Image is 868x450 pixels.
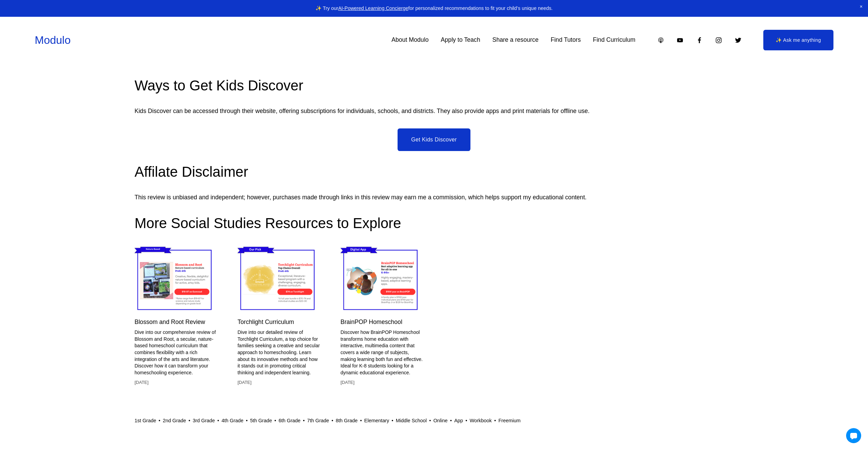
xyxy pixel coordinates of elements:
a: 7th Grade [307,418,329,423]
p: This review is unbiased and independent; however, purchases made through links in this review may... [134,192,734,203]
a: Middle School [396,418,427,423]
a: Apple Podcasts [657,37,664,44]
a: YouTube [676,37,684,44]
a: Apply to Teach [441,34,480,46]
a: Online [433,418,448,423]
a: Elementary [364,418,389,423]
p: Dive into our detailed review of Torchlight Curriculum, a top choice for families seeking a creat... [237,329,320,376]
img: Torchlight Curriculum [237,245,320,314]
a: Find Curriculum [593,34,635,46]
h2: Affilate Disclaimer [134,163,734,182]
h2: Ways to Get Kids Discover [134,76,734,95]
time: [DATE] [237,379,251,386]
time: [DATE] [340,379,354,386]
p: Dive into our comprehensive review of Blossom and Root, a secular, nature-based homeschool curric... [134,329,217,376]
a: Modulo [35,34,70,46]
a: 2nd Grade [163,418,186,423]
h2: More Social Studies Resources to Explore [134,214,734,233]
a: Torchlight Curriculum [237,318,294,325]
a: Twitter [735,37,742,44]
a: Find Tutors [550,34,581,46]
a: App [454,418,463,423]
a: 4th Grade [222,418,244,423]
a: 8th Grade [336,418,358,423]
a: Workbook [470,418,492,423]
a: AI-Powered Learning Concierge [338,5,408,11]
a: Facebook [696,37,703,44]
a: Instagram [715,37,722,44]
a: About Modulo [391,34,429,46]
img: BrainPOP Homeschool [340,245,423,314]
p: Kids Discover can be accessed through their website, offering subscriptions for individuals, scho... [134,106,734,117]
a: 3rd Grade [193,418,215,423]
a: 6th Grade [278,418,300,423]
a: BrainPOP Homeschool [340,318,402,325]
a: 5th Grade [250,418,272,423]
a: Share a resource [492,34,539,46]
a: Freemium [498,418,521,423]
a: 1st Grade [134,418,156,423]
a: ✨ Ask me anything [763,30,833,50]
a: Get Kids Discover [398,128,470,151]
time: [DATE] [134,379,148,386]
img: Blossom and Root Review [134,245,217,314]
p: Discover how BrainPOP Homeschool transforms home education with interactive, multimedia content t... [340,329,423,376]
a: Blossom and Root Review [134,318,205,325]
